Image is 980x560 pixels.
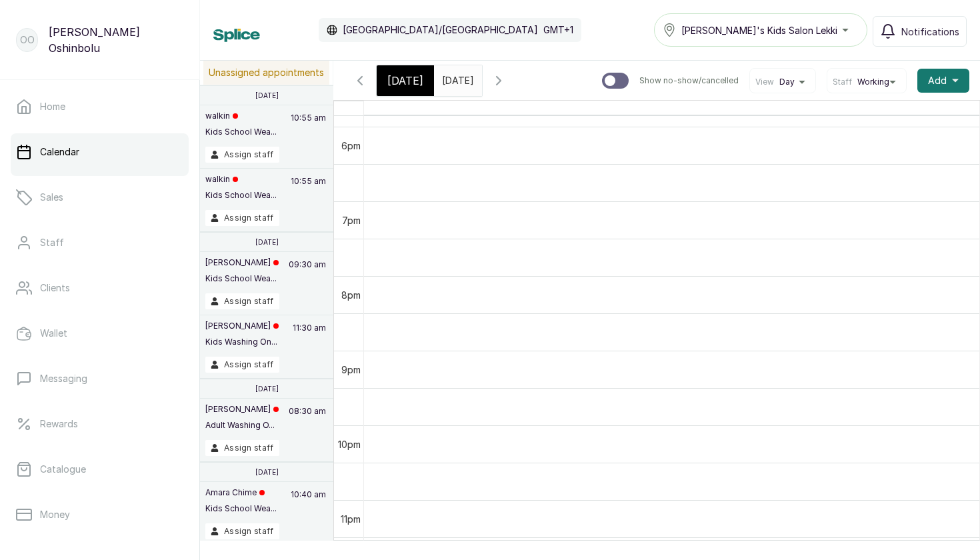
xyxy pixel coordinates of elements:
a: Rewards [11,405,189,443]
p: OO [20,33,35,47]
span: [DATE] [387,73,423,89]
p: [DATE] [255,385,279,393]
p: walkin [205,174,277,185]
p: [PERSON_NAME] Oshinbolu [49,24,183,56]
p: Kids School Wea... [205,127,277,137]
a: Clients [11,269,189,307]
p: Staff [40,236,64,249]
p: Rewards [40,417,78,431]
p: [PERSON_NAME] [205,321,279,331]
button: Assign staff [205,357,279,373]
span: Add [928,74,947,87]
p: Adult Washing O... [205,420,279,431]
div: 11pm [338,512,363,526]
p: Home [40,100,65,113]
p: Amara Chime [205,487,277,498]
div: 7pm [339,213,363,227]
span: [PERSON_NAME]'s Kids Salon Lekki [681,23,837,37]
a: Messaging [11,360,189,397]
p: 10:40 am [289,487,328,523]
p: Unassigned appointments [203,61,329,85]
a: Sales [11,179,189,216]
p: Wallet [40,327,67,340]
p: [DATE] [255,238,279,246]
p: 11:30 am [291,321,328,357]
a: Staff [11,224,189,261]
a: Calendar [11,133,189,171]
button: Add [917,69,969,93]
span: View [755,77,774,87]
p: Calendar [40,145,79,159]
p: Kids School Wea... [205,503,277,514]
a: Money [11,496,189,533]
div: 10pm [335,437,363,451]
button: Assign staff [205,293,279,309]
span: Staff [833,77,852,87]
button: Assign staff [205,440,279,456]
span: Day [779,77,795,87]
div: 6pm [339,139,363,153]
p: 10:55 am [289,111,328,147]
p: [PERSON_NAME] [205,404,279,415]
button: Notifications [873,16,967,47]
p: 09:30 am [287,257,328,293]
p: Money [40,508,70,521]
p: Kids School Wea... [205,273,279,284]
button: Assign staff [205,147,279,163]
a: Catalogue [11,451,189,488]
span: Working [857,77,889,87]
p: walkin [205,111,277,121]
p: [PERSON_NAME] [205,257,279,268]
p: [DATE] [255,468,279,476]
p: Sales [40,191,63,204]
div: [DATE] [377,65,434,96]
button: ViewDay [755,77,810,87]
p: [DATE] [255,91,279,99]
p: Messaging [40,372,87,385]
p: [GEOGRAPHIC_DATA]/[GEOGRAPHIC_DATA] [343,23,538,37]
p: 08:30 am [287,404,328,440]
p: 10:55 am [289,174,328,210]
p: Kids Washing On... [205,337,279,347]
p: Show no-show/cancelled [639,75,739,86]
span: Notifications [901,25,959,39]
div: 8pm [339,288,363,302]
button: Assign staff [205,210,279,226]
div: 9pm [339,363,363,377]
p: Catalogue [40,463,86,476]
p: GMT+1 [543,23,573,37]
button: Assign staff [205,523,279,539]
p: Kids School Wea... [205,190,277,201]
p: Clients [40,281,70,295]
button: [PERSON_NAME]'s Kids Salon Lekki [654,13,867,47]
a: Home [11,88,189,125]
button: StaffWorking [833,77,901,87]
a: Wallet [11,315,189,352]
